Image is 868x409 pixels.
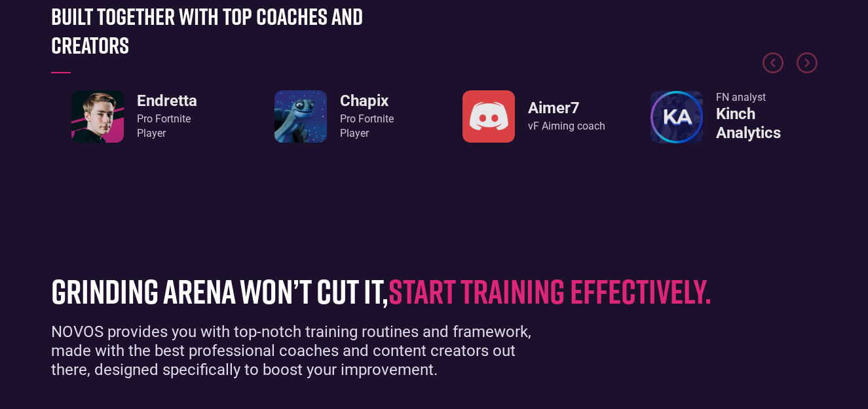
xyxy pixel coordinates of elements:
[716,105,818,143] h3: Kinch Analytics
[451,90,618,143] div: 3 / 8
[797,52,818,85] div: Next slide
[528,119,605,133] div: vF Aiming coach
[51,272,798,310] h1: grinding arena won’t cut it,
[462,90,605,143] a: Aimer7vF Aiming coach
[51,323,556,379] div: NOVOS provides you with top-notch training routines and framework, made with the best professiona...
[716,90,818,105] div: FN analyst
[137,112,197,141] div: Pro Fortnite Player
[251,90,418,143] div: 2 / 8
[137,92,197,111] h3: Endretta
[528,99,605,118] h3: Aimer7
[651,90,818,144] a: FN analystKinch Analytics
[797,52,818,73] div: Next slide
[340,112,394,141] div: Pro Fortnite Player
[71,90,197,143] a: EndrettaPro FortnitePlayer
[763,52,783,85] div: Previous slide
[340,92,394,111] h3: Chapix
[651,90,818,144] div: 4 / 8
[51,90,218,143] div: 1 / 8
[274,90,394,143] a: ChapixPro FortnitePlayer
[388,270,711,311] span: start training effectively.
